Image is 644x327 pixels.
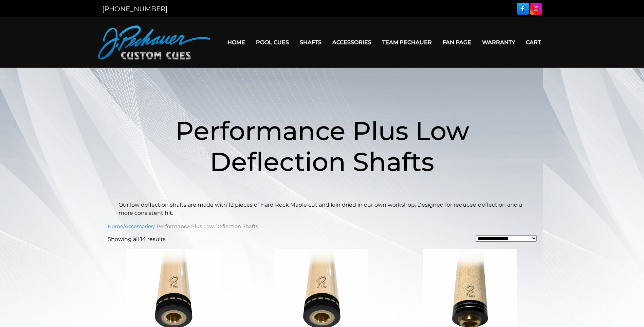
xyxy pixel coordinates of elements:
span: Performance Plus Low Deflection Shafts [175,115,469,177]
img: Pechauer Custom Cues [98,25,210,59]
nav: Breadcrumb [108,223,537,230]
p: Our low deflection shafts are made with 12 pieces of Hard Rock Maple cut and kiln dried in our ow... [118,201,526,217]
p: Showing all 14 results [108,235,166,243]
a: [PHONE_NUMBER] [102,5,167,13]
a: Shafts [294,34,327,51]
a: Warranty [477,34,520,51]
a: Fan Page [437,34,477,51]
a: Accessories [125,223,153,229]
a: Home [222,34,251,51]
a: Home [108,223,123,229]
a: Cart [520,34,546,51]
a: Accessories [327,34,377,51]
select: Shop order [476,235,537,242]
a: Pool Cues [251,34,294,51]
a: Team Pechauer [377,34,437,51]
